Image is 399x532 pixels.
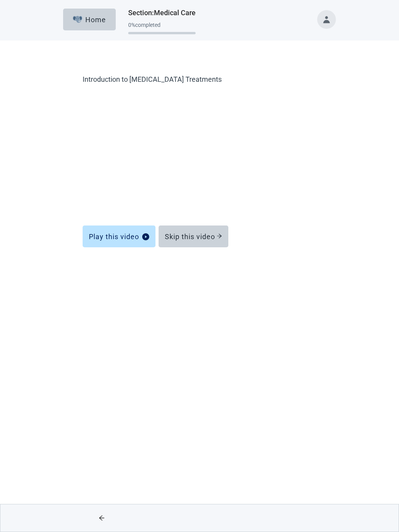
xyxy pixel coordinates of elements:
h1: Section : Medical Care [128,7,196,18]
div: Progress section [128,19,196,38]
button: Toggle account menu [317,10,336,29]
div: Skip this video [165,233,222,240]
iframe: Life Support Treatments [83,86,316,209]
button: Skip this video arrow-right [159,225,228,247]
span: arrow-right [217,233,222,239]
span: play-circle [142,233,149,240]
img: Elephant [73,16,83,23]
label: Introduction to [MEDICAL_DATA] Treatments [83,75,316,84]
div: Home [73,16,106,23]
div: 0 % completed [128,22,196,28]
button: ElephantHome [63,9,116,30]
span: arrow-left [87,515,116,521]
div: Play this video [89,233,149,240]
button: Play this videoplay-circle [83,225,155,247]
